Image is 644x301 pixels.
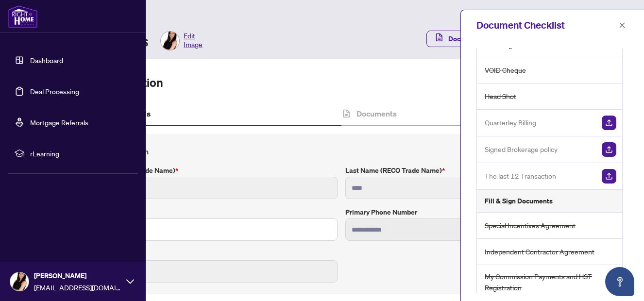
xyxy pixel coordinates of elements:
span: The last 12 Transaction [485,170,556,182]
img: Upload Document [602,142,616,157]
img: Upload Document [602,169,616,184]
a: Deal Processing [30,87,79,96]
span: Edit Image [184,31,203,50]
img: Profile Icon [161,32,179,50]
span: Special Incentives Agreement [485,220,576,231]
label: E-mail Address [78,249,338,259]
label: First Name (RECO Trade Name) [78,165,338,176]
h4: Contact Information [78,146,605,157]
span: Quarterley Billing [485,117,536,128]
label: Primary Phone Number [345,207,605,217]
span: VOID Cheque [485,65,526,76]
img: logo [8,5,38,28]
label: Legal Name [78,207,338,217]
img: Upload Document [602,116,616,130]
button: Document Checklist [426,31,519,47]
span: rLearning [30,148,131,159]
div: Document Checklist [476,18,616,33]
span: Independent Contractor Agreement [485,246,594,257]
label: Last Name (RECO Trade Name) [345,165,605,176]
span: Head Shot [485,91,516,102]
a: Mortgage Referrals [30,118,88,127]
span: [PERSON_NAME] [34,270,121,281]
span: My Commission Payments and HST Registration [485,271,616,294]
span: Document Checklist [448,31,511,47]
a: Dashboard [30,56,63,65]
h5: Fill & Sign Documents [485,196,553,206]
span: Signed Brokerage policy [485,144,558,155]
button: Open asap [605,267,634,296]
h4: Documents [356,108,397,119]
span: [EMAIL_ADDRESS][DOMAIN_NAME] [34,282,121,293]
img: Profile Icon [10,272,29,291]
span: close [619,22,626,29]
